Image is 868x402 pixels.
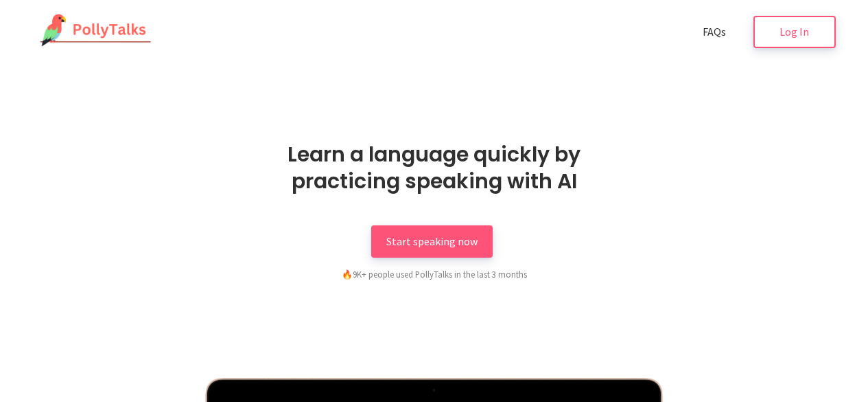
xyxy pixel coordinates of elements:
span: FAQs [703,25,726,38]
div: 9K+ people used PollyTalks in the last 3 months [270,267,599,281]
span: Start speaking now [386,234,478,248]
img: PollyTalks Logo [33,14,152,48]
h1: Learn a language quickly by practicing speaking with AI [246,141,623,194]
a: Start speaking now [371,225,493,258]
a: FAQs [688,16,741,48]
span: Log In [779,25,809,38]
span: fire [342,269,353,280]
a: Log In [753,16,836,48]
